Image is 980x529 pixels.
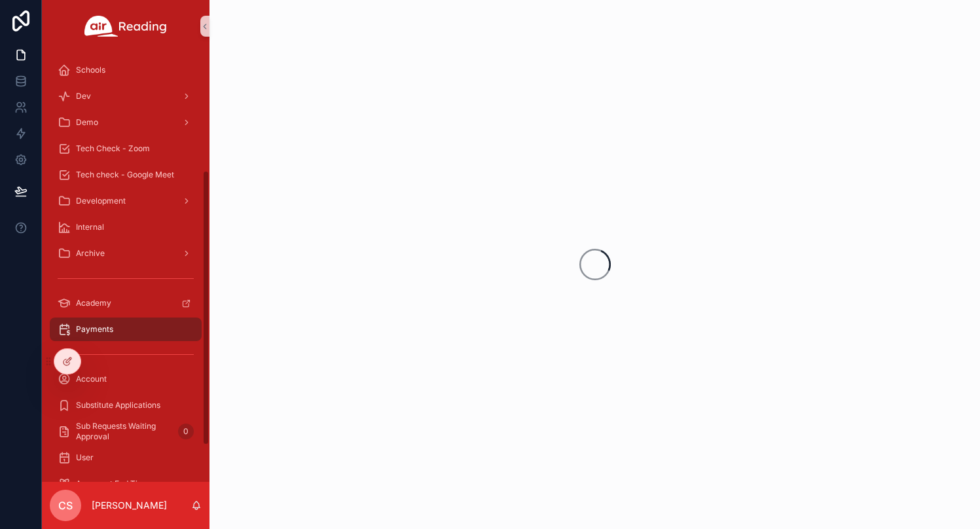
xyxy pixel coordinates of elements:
span: Development [76,196,126,206]
a: Dev [50,84,202,108]
span: Tech Check - Zoom [76,143,150,154]
a: Development [50,189,202,213]
span: Tech check - Google Meet [76,170,174,180]
img: App logo [84,16,167,37]
div: scrollable content [42,52,209,482]
span: Academy [76,298,111,308]
span: User [76,452,94,463]
span: Dev [76,91,91,101]
a: Payments [50,318,202,341]
a: Archive [50,242,202,265]
a: Sub Requests Waiting Approval0 [50,420,202,443]
span: Archive [76,248,105,259]
a: Demo [50,111,202,134]
div: 0 [178,424,194,439]
a: Tech Check - Zoom [50,137,202,160]
a: User [50,446,202,469]
a: Internal [50,215,202,239]
span: Payments [76,324,113,335]
p: [PERSON_NAME] [92,499,167,512]
span: Account [76,374,107,384]
a: Substitute Applications [50,393,202,417]
span: Assement End Times [76,479,153,489]
a: Schools [50,58,202,82]
span: Internal [76,222,104,232]
a: Tech check - Google Meet [50,163,202,187]
span: Demo [76,117,98,128]
a: Account [50,367,202,391]
span: CS [58,498,73,513]
span: Substitute Applications [76,400,160,410]
span: Schools [76,65,105,75]
span: Sub Requests Waiting Approval [76,421,173,442]
a: Academy [50,291,202,315]
a: Assement End Times [50,472,202,496]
